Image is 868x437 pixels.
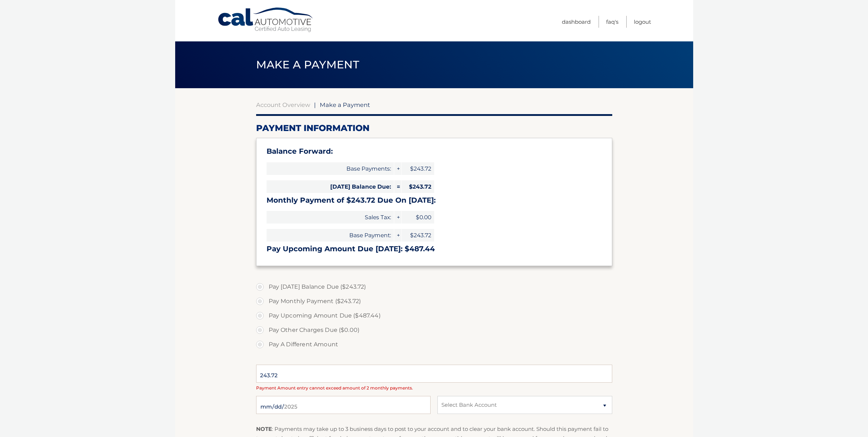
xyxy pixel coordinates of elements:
[320,101,370,108] span: Make a Payment
[267,162,394,175] span: Base Payments:
[634,16,651,28] a: Logout
[606,16,618,28] a: FAQ's
[394,162,401,175] span: +
[394,211,401,224] span: +
[267,244,602,253] h3: Pay Upcoming Amount Due [DATE]: $487.44
[256,58,359,71] span: Make a Payment
[562,16,591,28] a: Dashboard
[314,101,316,108] span: |
[267,147,602,156] h3: Balance Forward:
[256,365,612,383] input: Payment Amount
[267,196,602,205] h3: Monthly Payment of $243.72 Due On [DATE]:
[256,396,431,414] input: Payment Date
[402,162,434,175] span: $243.72
[267,180,394,193] span: [DATE] Balance Due:
[256,337,612,352] label: Pay A Different Amount
[256,425,272,432] strong: NOTE
[256,323,612,337] label: Pay Other Charges Due ($0.00)
[256,280,612,294] label: Pay [DATE] Balance Due ($243.72)
[402,180,434,193] span: $243.72
[217,7,314,33] a: Cal Automotive
[267,211,394,224] span: Sales Tax:
[394,229,401,242] span: +
[256,385,413,391] span: Payment Amount entry cannot exceed amount of 2 monthly payments.
[267,229,394,242] span: Base Payment:
[256,308,612,323] label: Pay Upcoming Amount Due ($487.44)
[402,229,434,242] span: $243.72
[256,123,612,134] h2: Payment Information
[394,180,401,193] span: =
[256,294,612,308] label: Pay Monthly Payment ($243.72)
[256,101,310,108] a: Account Overview
[402,211,434,224] span: $0.00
